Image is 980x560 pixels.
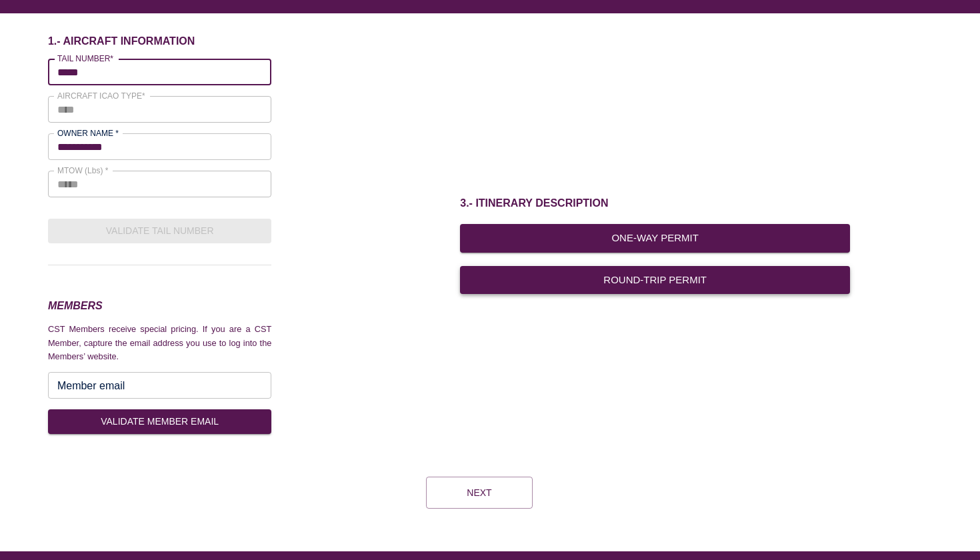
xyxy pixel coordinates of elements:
[48,409,272,434] button: VALIDATE MEMBER EMAIL
[460,196,850,211] h1: 3.- ITINERARY DESCRIPTION
[48,35,272,48] h6: 1.- AIRCRAFT INFORMATION
[57,127,119,139] label: OWNER NAME *
[48,323,272,363] p: CST Members receive special pricing. If you are a CST Member, capture the email address you use t...
[57,90,145,101] label: AIRCRAFT ICAO TYPE*
[48,297,272,315] h3: MEMBERS
[460,266,850,294] button: Round-Trip Permit
[460,224,850,252] button: One-Way Permit
[426,477,533,509] button: Next
[57,53,113,64] label: TAIL NUMBER*
[57,165,108,176] label: MTOW (Lbs) *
